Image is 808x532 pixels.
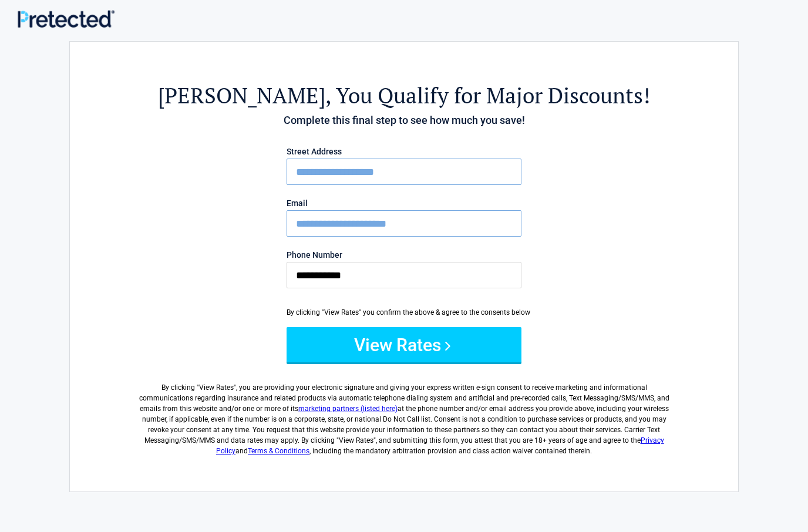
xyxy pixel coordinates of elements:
div: By clicking "View Rates" you confirm the above & agree to the consents below [287,307,521,318]
img: Main Logo [18,10,115,28]
span: [PERSON_NAME] [158,81,325,110]
label: Phone Number [287,251,521,259]
h2: , You Qualify for Major Discounts! [134,81,674,110]
a: marketing partners (listed here) [298,405,398,413]
span: View Rates [199,383,234,392]
h4: Complete this final step to see how much you save! [134,113,674,128]
button: View Rates [287,327,521,362]
label: Email [287,199,521,207]
a: Terms & Conditions [248,447,309,455]
label: Street Address [287,147,521,156]
label: By clicking " ", you are providing your electronic signature and giving your express written e-si... [134,373,674,456]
